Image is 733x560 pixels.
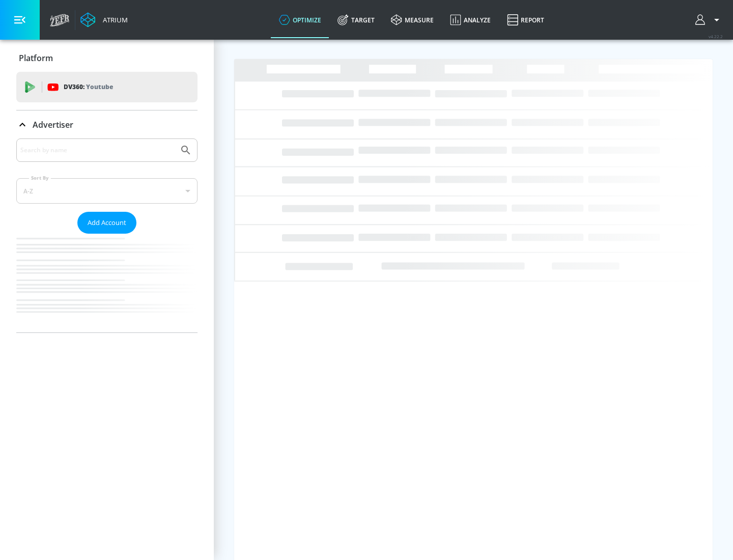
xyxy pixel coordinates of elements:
[80,12,128,27] a: Atrium
[19,52,53,64] p: Platform
[86,81,113,92] p: Youtube
[16,110,198,139] div: Advertiser
[709,34,723,39] span: v 4.22.2
[499,2,552,38] a: Report
[271,2,329,38] a: optimize
[16,138,198,332] div: Advertiser
[99,15,128,24] div: Atrium
[16,178,198,204] div: A-Z
[77,212,136,234] button: Add Account
[20,144,175,157] input: Search by name
[16,44,198,72] div: Platform
[16,72,198,102] div: DV360: Youtube
[383,2,442,38] a: measure
[33,119,73,130] p: Advertiser
[16,234,198,332] nav: list of Advertiser
[29,175,51,181] label: Sort By
[64,81,113,93] p: DV360:
[88,217,126,229] span: Add Account
[329,2,383,38] a: Target
[442,2,499,38] a: Analyze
